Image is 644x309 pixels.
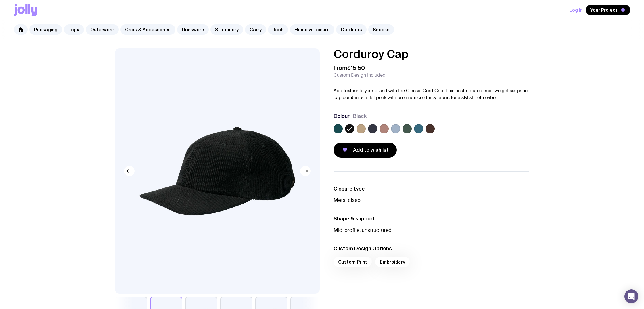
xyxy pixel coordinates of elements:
[177,24,209,35] a: Drinkware
[333,64,365,71] span: From
[347,64,365,72] span: $15.50
[333,143,397,158] button: Add to wishlist
[29,24,62,35] a: Packaging
[86,24,119,35] a: Outerwear
[333,215,529,222] h3: Shape & support
[353,147,389,153] span: Add to wishlist
[368,24,394,35] a: Snacks
[333,72,386,78] span: Custom Design Included
[333,185,529,192] h3: Closure type
[210,24,243,35] a: Stationery
[570,5,583,15] button: Log In
[268,24,288,35] a: Tech
[590,7,618,13] span: Your Project
[333,245,529,252] h3: Custom Design Options
[353,113,367,120] span: Black
[336,24,367,35] a: Outdoors
[333,197,529,204] p: Metal clasp
[333,113,350,120] h3: Colour
[290,24,334,35] a: Home & Leisure
[624,289,638,303] div: Open Intercom Messenger
[586,5,630,15] button: Your Project
[333,87,529,101] p: Add texture to your brand with the Classic Cord Cap. This unstructured, mid-weight six-panel cap ...
[333,227,529,234] p: Mid-profile, unstructured
[245,24,266,35] a: Carry
[120,24,175,35] a: Caps & Accessories
[64,24,84,35] a: Tops
[333,48,529,60] h1: Corduroy Cap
